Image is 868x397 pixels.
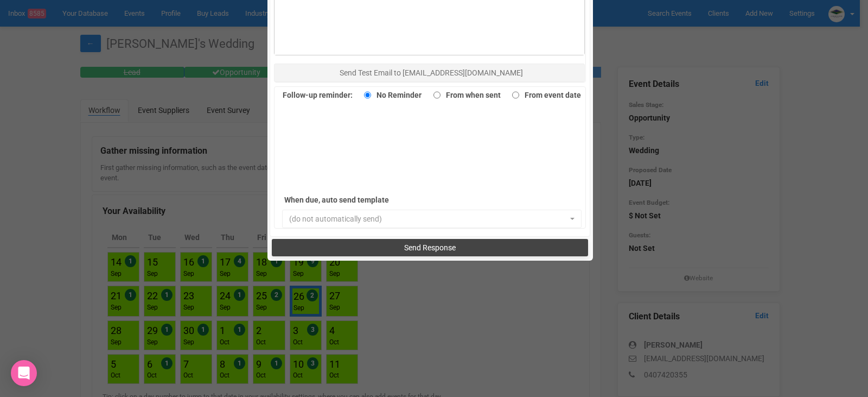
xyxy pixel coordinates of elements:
[289,213,568,224] span: (do not automatically send)
[507,87,581,103] label: From event date
[359,87,422,103] label: No Reminder
[428,87,501,103] label: From when sent
[283,87,353,103] label: Follow-up reminder:
[11,360,37,386] div: Open Intercom Messenger
[340,68,523,77] span: Send Test Email to [EMAIL_ADDRESS][DOMAIN_NAME]
[284,192,436,207] label: When due, auto send template
[404,243,456,252] span: Send Response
